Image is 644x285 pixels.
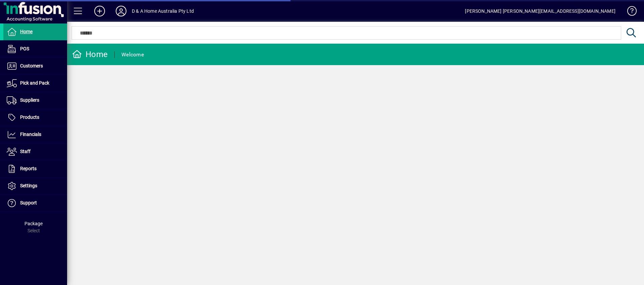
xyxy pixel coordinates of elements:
a: Financials [3,126,67,143]
span: Reports [20,166,37,171]
button: Profile [110,5,132,17]
a: Staff [3,143,67,160]
span: Financials [20,132,41,137]
div: [PERSON_NAME] [PERSON_NAME][EMAIL_ADDRESS][DOMAIN_NAME] [465,6,615,16]
div: D & A Home Australia Pty Ltd [132,6,194,16]
span: Suppliers [20,97,39,103]
span: Customers [20,63,43,68]
a: Pick and Pack [3,75,67,92]
span: Package [24,221,43,226]
a: Reports [3,160,67,177]
span: Support [20,200,37,205]
div: Welcome [121,49,144,60]
div: Home [72,49,108,60]
span: Home [20,29,33,34]
span: Pick and Pack [20,80,49,86]
a: POS [3,41,67,57]
span: Products [20,114,39,120]
a: Support [3,195,67,211]
button: Add [89,5,110,17]
span: Settings [20,183,37,188]
a: Settings [3,178,67,194]
span: Staff [20,149,31,154]
a: Knowledge Base [622,1,636,23]
a: Suppliers [3,92,67,109]
a: Customers [3,58,67,75]
span: POS [20,46,29,51]
a: Products [3,109,67,126]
